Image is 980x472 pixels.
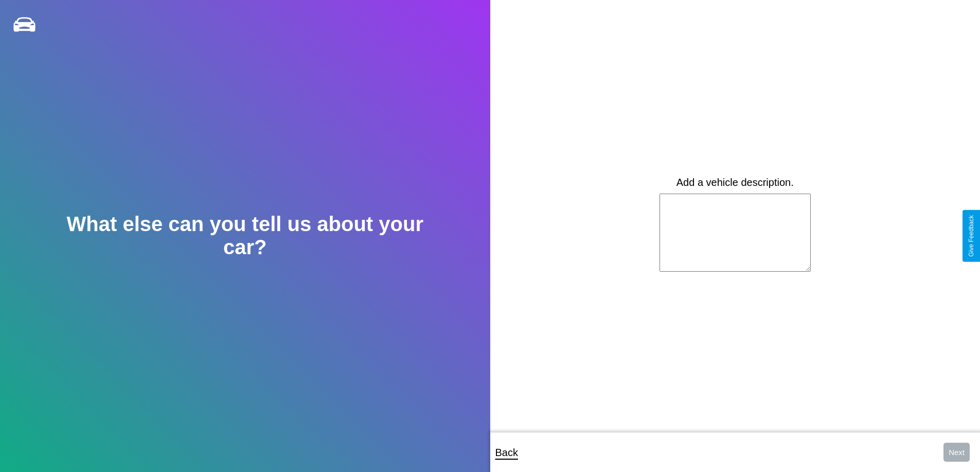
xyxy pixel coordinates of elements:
h2: What else can you tell us about your car? [49,213,441,259]
label: Add a vehicle description. [676,177,794,188]
p: Back [495,443,518,462]
div: Give Feedback [968,215,975,257]
button: Next [943,443,970,462]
